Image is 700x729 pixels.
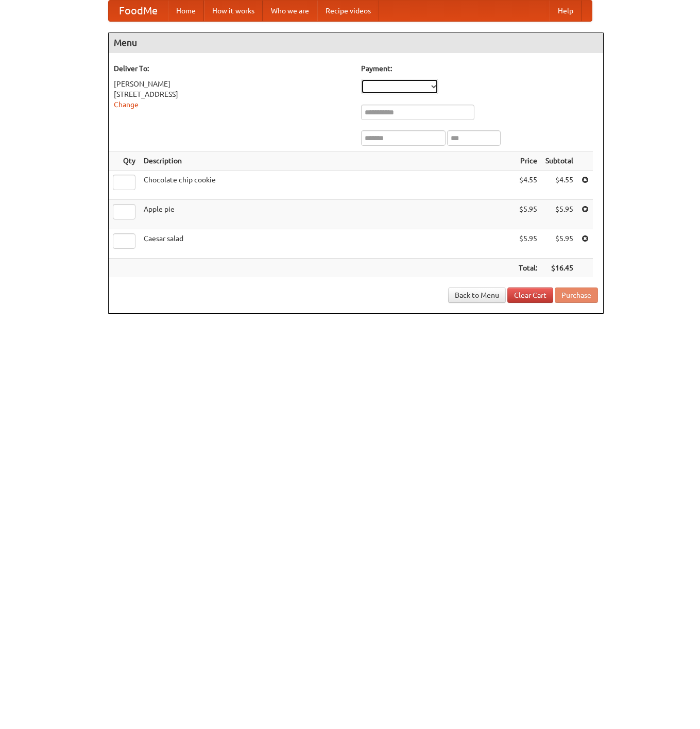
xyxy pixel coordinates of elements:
td: $4.55 [541,171,577,200]
th: $16.45 [541,259,577,278]
td: $5.95 [541,229,577,259]
a: Clear Cart [507,287,553,303]
a: Recipe videos [317,1,379,21]
a: FoodMe [109,1,168,21]
th: Price [515,151,541,171]
a: Home [168,1,204,21]
td: $4.55 [515,171,541,200]
a: Change [114,100,139,109]
td: $5.95 [515,200,541,229]
button: Purchase [555,287,598,303]
a: Help [550,1,582,21]
h5: Payment: [361,63,598,74]
h5: Deliver To: [114,63,351,74]
a: How it works [204,1,263,21]
td: Caesar salad [140,229,515,259]
td: $5.95 [541,200,577,229]
th: Qty [109,151,140,171]
th: Subtotal [541,151,577,171]
a: Who we are [263,1,317,21]
div: [PERSON_NAME] [114,79,351,89]
a: Back to Menu [448,287,506,303]
h4: Menu [109,32,603,53]
td: Apple pie [140,200,515,229]
th: Description [140,151,515,171]
td: $5.95 [515,229,541,259]
th: Total: [515,259,541,278]
div: [STREET_ADDRESS] [114,89,351,99]
td: Chocolate chip cookie [140,171,515,200]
